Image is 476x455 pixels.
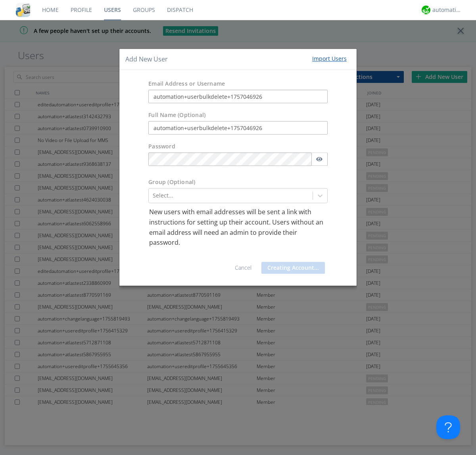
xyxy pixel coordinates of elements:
[432,6,462,14] div: automation+atlas
[148,80,225,88] label: Email Address or Username
[235,264,251,271] a: Cancel
[16,3,30,17] img: cddb5a64eb264b2086981ab96f4c1ba7
[149,207,327,248] p: New users with email addresses will be sent a link with instructions for setting up their account...
[422,6,430,14] img: d2d01cd9b4174d08988066c6d424eccd
[148,90,328,104] input: e.g. email@address.com, Housekeeping1
[148,111,205,119] label: Full Name (Optional)
[125,55,168,64] h4: Add New User
[312,55,347,63] div: Import Users
[148,179,195,186] label: Group (Optional)
[148,121,328,135] input: Julie Appleseed
[261,262,325,274] button: Creating Account...
[148,143,175,151] label: Password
